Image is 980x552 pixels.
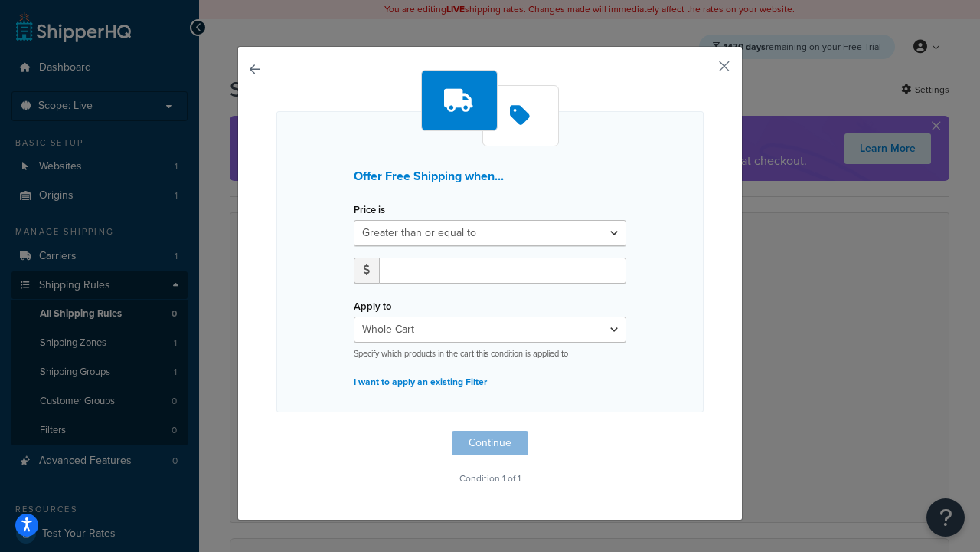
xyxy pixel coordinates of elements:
label: Apply to [354,301,391,312]
p: Specify which products in the cart this condition is applied to [354,348,626,360]
p: I want to apply an existing Filter [354,371,626,393]
label: Price is [354,204,385,215]
h3: Offer Free Shipping when... [354,169,626,183]
p: Condition 1 of 1 [276,468,704,489]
